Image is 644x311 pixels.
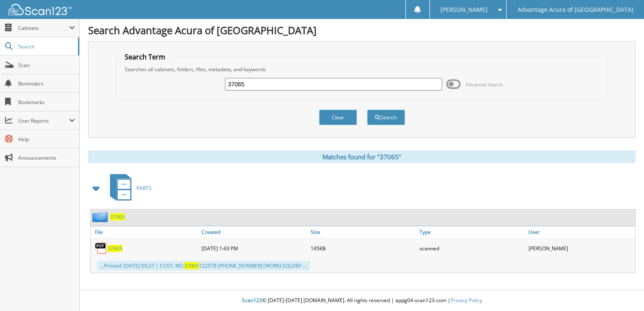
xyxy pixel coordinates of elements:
span: [PERSON_NAME] [440,7,488,12]
span: Advanced Search [465,81,503,88]
h1: Search Advantage Acura of [GEOGRAPHIC_DATA] [88,23,636,37]
div: © [DATE]-[DATE] [DOMAIN_NAME]. All rights reserved | appg04-scan123-com | [80,290,644,311]
span: Search [18,43,74,50]
span: Advantage Acura of [GEOGRAPHIC_DATA] [518,7,633,12]
span: Cabinets [18,24,69,32]
img: scan123-logo-white.svg [8,4,72,15]
span: Scan123 [242,297,262,304]
a: User [526,226,635,238]
a: Size [309,226,417,238]
div: [PERSON_NAME] [526,240,635,257]
a: PARTS [105,172,152,205]
legend: Search Term [121,52,169,62]
a: File [91,226,199,238]
span: Announcements [18,154,75,161]
span: PARTS [137,185,152,192]
span: Bookmarks [18,99,75,106]
iframe: Chat Widget [602,271,644,311]
a: 37065 [110,213,125,220]
div: scanned [417,240,526,257]
div: ...Printed: [DATE] 09:27 | CUST. NO. 122578 [PHONE_NUMBER] (WORK) SOLDBY ... [97,261,310,271]
a: Type [417,226,526,238]
div: 145KB [309,240,417,257]
div: [DATE] 1:43 PM [199,240,308,257]
img: PDF.png [95,242,107,255]
span: Reminders [18,80,75,87]
a: Created [199,226,308,238]
button: Clear [319,110,357,125]
a: Privacy Policy [451,297,482,304]
div: Searches all cabinets, folders, files, metadata, and keywords [121,66,603,73]
span: Scan [18,62,75,69]
a: 37065 [107,245,122,252]
span: 37065 [184,262,199,269]
span: User Reports [18,117,69,124]
span: Help [18,136,75,143]
button: Search [367,110,405,125]
img: folder2.png [92,212,110,222]
div: Matches found for "37065" [88,150,636,163]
